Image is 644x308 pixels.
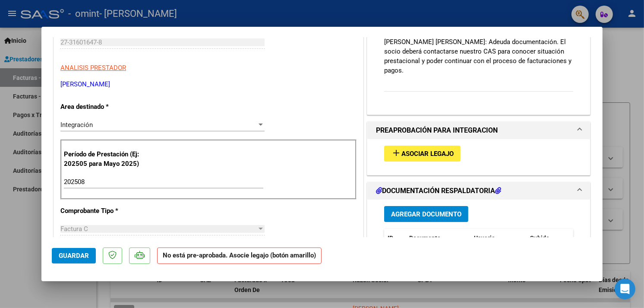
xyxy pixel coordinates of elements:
datatable-header-cell: Documento [406,229,470,248]
mat-expansion-panel-header: DOCUMENTACIÓN RESPALDATORIA [367,182,590,200]
div: Open Intercom Messenger [615,279,635,299]
p: Area destinado * [60,102,149,112]
span: ID [388,235,393,241]
span: ANALISIS PRESTADOR [60,64,126,72]
h1: DOCUMENTACIÓN RESPALDATORIA [376,186,501,196]
p: Período de Prestación (Ej: 202505 para Mayo 2025) [64,149,151,169]
strong: No está pre-aprobada. Asocie legajo (botón amarillo) [157,248,322,264]
div: PREAPROBACIÓN PARA INTEGRACION [367,139,590,175]
h1: PREAPROBACIÓN PARA INTEGRACION [376,125,498,136]
span: Factura C [60,225,88,233]
p: Comprobante Tipo * [60,206,149,216]
span: Guardar [59,252,89,260]
p: [PERSON_NAME] [PERSON_NAME]: Adeuda documentación. El socio deberá contactarse nuestro CAS para c... [384,37,573,75]
datatable-header-cell: ID [384,229,406,248]
datatable-header-cell: Usuario [470,229,527,248]
span: Documento [409,235,441,241]
button: Agregar Documento [384,206,468,222]
p: [PERSON_NAME] [60,79,357,89]
span: Asociar Legajo [401,150,454,158]
button: Guardar [52,248,96,264]
button: Asociar Legajo [384,146,461,162]
span: Subido [530,235,549,241]
mat-expansion-panel-header: PREAPROBACIÓN PARA INTEGRACION [367,122,590,139]
span: Agregar Documento [391,210,461,218]
datatable-header-cell: Subido [527,229,570,248]
span: Usuario [474,235,495,241]
mat-icon: add [391,148,401,158]
span: Integración [60,121,93,129]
